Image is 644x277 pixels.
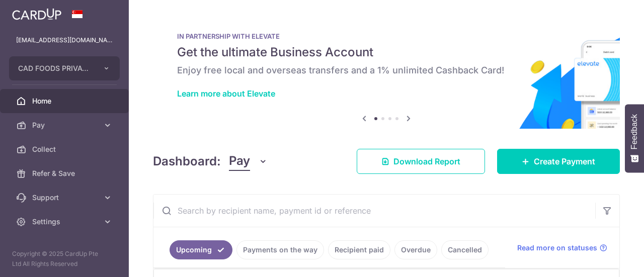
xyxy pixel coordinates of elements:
[229,152,268,171] button: Pay
[357,149,485,174] a: Download Report
[393,155,460,167] span: Download Report
[170,240,232,259] a: Upcoming
[534,155,595,167] span: Create Payment
[32,120,99,130] span: Pay
[32,193,99,203] span: Support
[177,88,275,99] a: Learn more about Elevate
[177,32,596,40] p: IN PARTNERSHIP WITH ELEVATE
[32,168,99,178] span: Refer & Save
[328,240,390,259] a: Recipient paid
[18,63,93,73] span: CAD FOODS PRIVATE LIMITED
[16,35,113,45] p: [EMAIL_ADDRESS][DOMAIN_NAME]
[236,240,324,259] a: Payments on the way
[177,44,596,60] h5: Get the ultimate Business Account
[153,195,595,227] input: Search by recipient name, payment id or reference
[32,144,99,154] span: Collect
[229,152,250,171] span: Pay
[517,243,607,253] a: Read more on statuses
[441,240,489,259] a: Cancelled
[517,243,597,253] span: Read more on statuses
[32,96,99,106] span: Home
[177,64,596,76] h6: Enjoy free local and overseas transfers and a 1% unlimited Cashback Card!
[32,217,99,227] span: Settings
[12,8,61,20] img: CardUp
[497,149,620,174] a: Create Payment
[625,104,644,172] button: Feedback - Show survey
[394,240,437,259] a: Overdue
[630,114,639,149] span: Feedback
[153,16,620,129] img: Renovation banner
[9,56,120,80] button: CAD FOODS PRIVATE LIMITED
[153,152,221,170] h4: Dashboard:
